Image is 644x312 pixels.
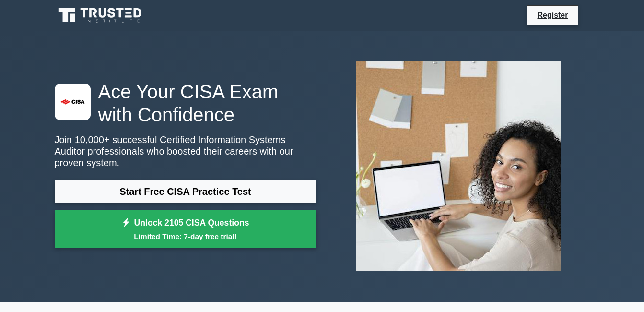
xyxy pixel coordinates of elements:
h1: Ace Your CISA Exam with Confidence [55,80,316,126]
a: Unlock 2105 CISA QuestionsLimited Time: 7-day free trial! [55,210,316,249]
a: Start Free CISA Practice Test [55,180,316,203]
small: Limited Time: 7-day free trial! [67,231,304,242]
p: Join 10,000+ successful Certified Information Systems Auditor professionals who boosted their car... [55,134,316,168]
a: Register [531,9,574,21]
